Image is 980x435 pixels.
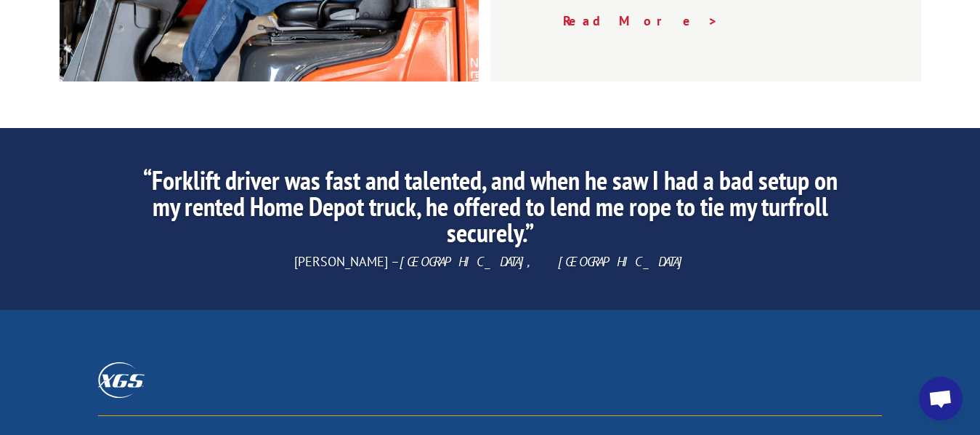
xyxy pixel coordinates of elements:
[294,253,686,270] span: [PERSON_NAME] –
[919,377,963,420] div: Open chat
[128,167,852,253] h2: “Forklift driver was fast and talented, and when he saw I had a bad setup on my rented Home Depot...
[98,362,145,398] img: XGS_Logos_ALL_2024_All_White
[563,12,718,29] a: Read More >
[400,253,686,270] em: [GEOGRAPHIC_DATA], [GEOGRAPHIC_DATA]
